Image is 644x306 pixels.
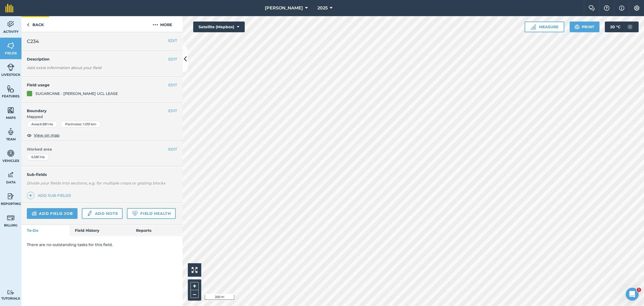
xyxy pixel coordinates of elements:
[153,22,158,28] img: svg+xml;base64,PHN2ZyB4bWxucz0iaHR0cDovL3d3dy53My5vcmcvMjAwMC9zdmciIHdpZHRoPSIyMCIgaGVpZ2h0PSIyNC...
[530,24,536,30] img: Ruler icon
[525,22,564,32] button: Measure
[87,210,93,217] img: svg+xml;base64,PD94bWwgdmVyc2lvbj0iMS4wIiBlbmNvZGluZz0idXRmLTgiPz4KPCEtLSBHZW5lcmF0b3I6IEFkb2JlIE...
[570,22,600,32] button: Print
[32,210,37,217] img: svg+xml;base64,PD94bWwgdmVyc2lvbj0iMS4wIiBlbmNvZGluZz0idXRmLTgiPz4KPCEtLSBHZW5lcmF0b3I6IEFkb2JlIE...
[7,85,14,93] img: svg+xml;base64,PHN2ZyB4bWxucz0iaHR0cDovL3d3dy53My5vcmcvMjAwMC9zdmciIHdpZHRoPSI1NiIgaGVpZ2h0PSI2MC...
[265,5,303,11] span: [PERSON_NAME]
[142,16,182,32] button: More
[131,225,182,236] a: Reports
[27,146,177,152] span: Worked area
[27,82,168,88] h4: Field usage
[27,56,177,62] h4: Description
[168,146,177,152] button: EDIT
[21,172,182,177] h4: Sub-fields
[625,22,635,32] img: svg+xml;base64,PD94bWwgdmVyc2lvbj0iMS4wIiBlbmNvZGluZz0idXRmLTgiPz4KPCEtLSBHZW5lcmF0b3I6IEFkb2JlIE...
[27,132,32,138] img: svg+xml;base64,PHN2ZyB4bWxucz0iaHR0cDovL3d3dy53My5vcmcvMjAwMC9zdmciIHdpZHRoPSIxOCIgaGVpZ2h0PSIyNC...
[193,22,245,32] button: Satellite (Mapbox)
[27,181,165,186] em: Divide your fields into sections, e.g. for multiple crops or grazing blocks
[35,91,118,97] div: SUGARCANE - [PERSON_NAME] UCL LEASE
[21,114,182,120] span: Mapped
[605,22,639,32] button: 20 °C
[34,132,60,138] span: View on map
[7,63,14,71] img: svg+xml;base64,PD94bWwgdmVyc2lvbj0iMS4wIiBlbmNvZGluZz0idXRmLTgiPz4KPCEtLSBHZW5lcmF0b3I6IEFkb2JlIE...
[619,5,624,11] img: svg+xml;base64,PHN2ZyB4bWxucz0iaHR0cDovL3d3dy53My5vcmcvMjAwMC9zdmciIHdpZHRoPSIxNyIgaGVpZ2h0PSIxNy...
[7,214,14,222] img: svg+xml;base64,PD94bWwgdmVyc2lvbj0iMS4wIiBlbmNvZGluZz0idXRmLTgiPz4KPCEtLSBHZW5lcmF0b3I6IEFkb2JlIE...
[7,106,14,114] img: svg+xml;base64,PHN2ZyB4bWxucz0iaHR0cDovL3d3dy53My5vcmcvMjAwMC9zdmciIHdpZHRoPSI1NiIgaGVpZ2h0PSI2MC...
[7,20,14,28] img: svg+xml;base64,PD94bWwgdmVyc2lvbj0iMS4wIiBlbmNvZGluZz0idXRmLTgiPz4KPCEtLSBHZW5lcmF0b3I6IEFkb2JlIE...
[7,42,14,50] img: svg+xml;base64,PHN2ZyB4bWxucz0iaHR0cDovL3d3dy53My5vcmcvMjAwMC9zdmciIHdpZHRoPSI1NiIgaGVpZ2h0PSI2MC...
[191,290,199,298] button: –
[168,38,177,44] button: EDIT
[191,282,199,290] button: +
[27,132,60,138] button: View on map
[168,56,177,62] button: EDIT
[168,82,177,88] button: EDIT
[27,154,49,161] div: 6.581 Ha
[7,171,14,179] img: svg+xml;base64,PD94bWwgdmVyc2lvbj0iMS4wIiBlbmNvZGluZz0idXRmLTgiPz4KPCEtLSBHZW5lcmF0b3I6IEFkb2JlIE...
[588,5,595,11] img: Two speech bubbles overlapping with the left bubble in the forefront
[29,192,32,199] img: svg+xml;base64,PHN2ZyB4bWxucz0iaHR0cDovL3d3dy53My5vcmcvMjAwMC9zdmciIHdpZHRoPSIxNCIgaGVpZ2h0PSIyNC...
[27,121,57,128] div: Area : 6.581 Ha
[69,225,130,236] a: Field History
[21,102,168,114] h4: Boundary
[7,149,14,157] img: svg+xml;base64,PD94bWwgdmVyc2lvbj0iMS4wIiBlbmNvZGluZz0idXRmLTgiPz4KPCEtLSBHZW5lcmF0b3I6IEFkb2JlIE...
[603,5,610,11] img: A question mark icon
[27,22,29,28] img: svg+xml;base64,PHN2ZyB4bWxucz0iaHR0cDovL3d3dy53My5vcmcvMjAwMC9zdmciIHdpZHRoPSI5IiBoZWlnaHQ9IjI0Ii...
[7,192,14,200] img: svg+xml;base64,PD94bWwgdmVyc2lvbj0iMS4wIiBlbmNvZGluZz0idXRmLTgiPz4KPCEtLSBHZW5lcmF0b3I6IEFkb2JlIE...
[27,65,101,70] em: Add extra information about your field
[610,22,620,32] span: 20 ° C
[27,38,39,45] span: C234
[626,288,639,301] iframe: Intercom live chat
[27,208,78,219] a: Add field job
[21,16,49,32] a: Back
[637,288,641,292] span: 1
[27,192,73,199] a: Add sub-fields
[27,242,177,248] p: There are no outstanding tasks for this field.
[7,128,14,136] img: svg+xml;base64,PD94bWwgdmVyc2lvbj0iMS4wIiBlbmNvZGluZz0idXRmLTgiPz4KPCEtLSBHZW5lcmF0b3I6IEFkb2JlIE...
[61,121,101,128] div: Perimeter : 1.051 km
[82,208,123,219] a: Add note
[575,24,580,30] img: svg+xml;base64,PHN2ZyB4bWxucz0iaHR0cDovL3d3dy53My5vcmcvMjAwMC9zdmciIHdpZHRoPSIxOSIgaGVpZ2h0PSIyNC...
[21,225,69,236] a: To-Do
[634,5,640,11] img: A cog icon
[7,290,14,295] img: svg+xml;base64,PD94bWwgdmVyc2lvbj0iMS4wIiBlbmNvZGluZz0idXRmLTgiPz4KPCEtLSBHZW5lcmF0b3I6IEFkb2JlIE...
[317,5,328,11] span: 2025
[127,208,175,219] a: Field Health
[168,108,177,114] button: EDIT
[5,4,13,12] img: fieldmargin Logo
[192,267,197,273] img: Four arrows, one pointing top left, one top right, one bottom right and the last bottom left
